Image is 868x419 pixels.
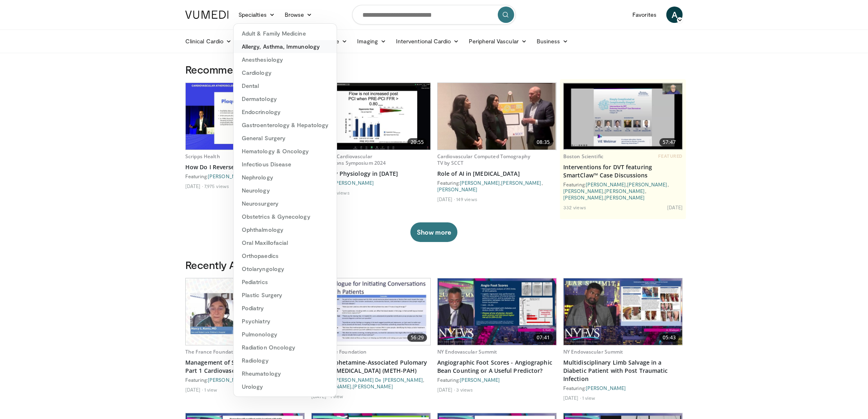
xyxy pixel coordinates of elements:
[605,188,645,194] a: [PERSON_NAME]
[234,276,337,289] a: Pediatrics
[533,334,553,342] span: 07:41
[312,278,430,345] img: e6526624-afbf-4e01-b191-253431dd5d24.620x360_q85_upscale.jpg
[659,138,679,146] span: 57:47
[311,376,431,390] div: Featuring: , ,
[627,181,667,187] a: [PERSON_NAME]
[501,180,541,186] a: [PERSON_NAME]
[234,79,337,92] a: Dental
[311,170,431,178] a: Coronary Physiology in [DATE]
[460,377,500,383] a: [PERSON_NAME]
[234,302,337,315] a: Podiatry
[234,249,337,262] a: Orthopaedics
[586,385,626,391] a: [PERSON_NAME]
[234,145,337,158] a: Hematology & Oncology
[438,83,556,150] a: 08:35
[564,83,682,150] img: f80d5c17-e695-4770-8d66-805e03df8342.620x360_q85_upscale.jpg
[533,138,553,146] span: 08:35
[311,359,431,375] a: Methamphetamine-Associated Pulomary Arterial [MEDICAL_DATA] (METH-PAH)
[437,386,455,393] li: [DATE]
[564,278,682,345] a: 05:43
[334,180,374,186] a: [PERSON_NAME]
[185,258,683,271] h3: Recently Added
[234,223,337,236] a: Ophthalmology
[234,367,337,380] a: Rheumatology
[234,184,337,197] a: Neurology
[334,377,423,383] a: [PERSON_NAME] De [PERSON_NAME]
[234,40,337,53] a: Allergy, Asthma, Immunology
[234,158,337,171] a: Infectious Disease
[180,33,236,49] a: Clinical Cardio
[586,181,626,187] a: [PERSON_NAME]
[667,204,683,211] li: [DATE]
[437,359,557,375] a: Angiographic Foot Scores - Angiographic Bean Counting or A Useful Predictor?
[563,181,683,201] div: Featuring: , , , , ,
[186,83,304,150] a: 31:01
[564,278,682,345] img: af8f4250-e667-420e-85bb-a99ec71647f9.620x360_q85_upscale.jpg
[563,153,603,160] a: Boston Scientific
[437,186,477,192] a: [PERSON_NAME]
[437,179,557,193] div: Featuring: , ,
[185,183,203,189] li: [DATE]
[438,278,556,345] a: 07:41
[563,394,581,401] li: [DATE]
[311,153,386,166] a: San Diego Cardiovascular Interventions Symposium 2024
[391,33,464,49] a: Interventional Cardio
[186,278,304,345] a: 12:44
[234,66,337,79] a: Cardiology
[410,222,457,242] button: Show more
[186,278,304,345] img: 9f260758-7bd1-412d-a6a5-a63c7b7df741.620x360_q85_upscale.jpg
[234,27,337,40] a: Adult & Family Medicine
[627,7,661,23] a: Favorites
[532,33,573,49] a: Business
[185,63,683,76] h3: Recommended for You
[234,236,337,249] a: Oral Maxillofacial
[666,7,683,23] a: A
[456,386,473,393] li: 3 views
[563,385,683,391] div: Featuring:
[234,380,337,393] a: Urology
[311,348,367,355] a: The France Foundation
[330,189,350,196] li: 27 views
[234,328,337,341] a: Pulmonology
[234,132,337,145] a: General Surgery
[563,163,683,179] a: Interventions for DVT featuring SmartClaw™ Case Discussions
[234,341,337,354] a: Radiation Oncology
[208,377,248,383] a: [PERSON_NAME]
[234,354,337,367] a: Radiology
[563,204,586,211] li: 332 views
[464,33,532,49] a: Peripheral Vascular
[185,173,305,179] div: Featuring:
[605,195,645,200] a: [PERSON_NAME]
[563,188,603,194] a: [PERSON_NAME]
[186,83,304,150] img: 31adc9e7-5da4-4a43-a07f-d5170cdb9529.620x360_q85_upscale.jpg
[582,394,596,401] li: 1 view
[185,386,203,393] li: [DATE]
[407,334,427,342] span: 56:29
[659,334,679,342] span: 05:43
[437,170,557,178] a: Role of AI in [MEDICAL_DATA]
[234,7,280,23] a: Specialties
[233,23,337,397] div: Specialties
[563,348,623,355] a: NY Endovascular Summit
[438,83,556,150] img: 4ac80ad3-4709-4252-a404-b18f15ef07b8.620x360_q85_upscale.jpg
[234,210,337,223] a: Obstetrics & Gynecology
[311,179,431,186] div: Featuring:
[353,383,393,389] a: [PERSON_NAME]
[659,153,683,159] span: FEATURED
[208,173,248,179] a: [PERSON_NAME]
[185,359,305,375] a: Management of Serious Adverse Events- Part 1 Cardiovascular
[185,348,241,355] a: The France Foundation
[437,376,557,383] div: Featuring:
[234,289,337,302] a: Plastic Surgery
[330,393,344,399] li: 1 view
[352,33,391,49] a: Imaging
[312,278,430,345] a: 56:29
[438,278,556,345] img: 2a8e3f39-ec71-405a-892e-c7039430bcfc.620x360_q85_upscale.jpg
[352,5,516,25] input: Search topics, interventions
[185,11,229,19] img: VuMedi Logo
[234,53,337,66] a: Anesthesiology
[234,119,337,132] a: Gastroenterology & Hepatology
[563,359,683,383] a: Multidisciplinary Limb Salvage in a Diabetic Patient with Post Traumatic Infection
[460,180,500,186] a: [PERSON_NAME]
